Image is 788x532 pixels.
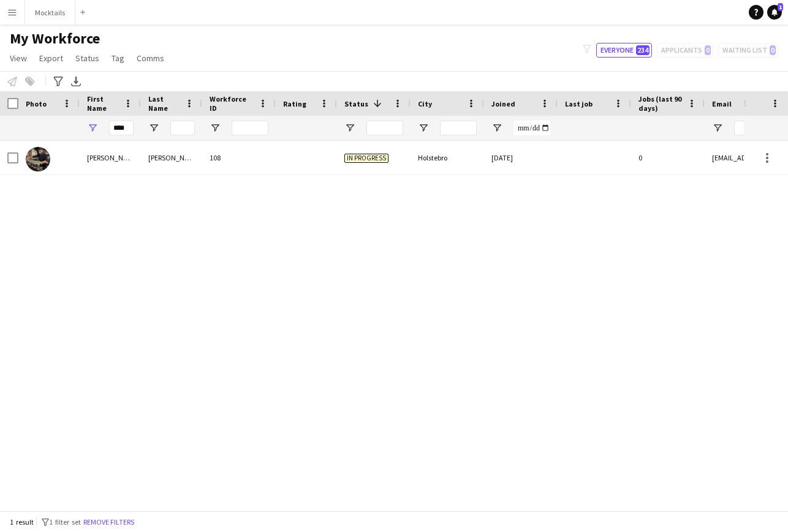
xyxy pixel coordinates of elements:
[25,1,75,24] button: Mocktails
[210,94,254,113] span: Workforce ID
[366,121,403,135] input: Status Filter Input
[81,515,137,529] button: Remove filters
[107,50,129,66] a: Tag
[778,3,783,11] span: 1
[636,45,650,55] span: 234
[26,147,50,171] img: Tristan Dybdal
[344,99,368,108] span: Status
[712,99,732,108] span: Email
[148,122,159,133] button: Open Filter Menu
[712,122,723,133] button: Open Filter Menu
[210,122,221,133] button: Open Filter Menu
[232,121,268,135] input: Workforce ID Filter Input
[80,141,141,174] div: [PERSON_NAME]
[87,94,119,113] span: First Name
[565,99,593,108] span: Last job
[5,50,32,66] a: View
[39,53,63,64] span: Export
[631,141,705,174] div: 0
[283,99,306,108] span: Rating
[51,74,66,89] app-action-btn: Advanced filters
[440,121,477,135] input: City Filter Input
[26,99,47,108] span: Photo
[148,94,180,113] span: Last Name
[49,517,81,526] span: 1 filter set
[132,50,169,66] a: Comms
[491,99,515,108] span: Joined
[141,141,202,174] div: [PERSON_NAME]
[767,5,782,20] a: 1
[484,141,558,174] div: [DATE]
[109,121,134,135] input: First Name Filter Input
[10,29,100,48] span: My Workforce
[34,50,68,66] a: Export
[202,141,276,174] div: 108
[344,154,388,163] span: In progress
[170,121,195,135] input: Last Name Filter Input
[69,74,83,89] app-action-btn: Export XLSX
[137,53,164,64] span: Comms
[418,99,432,108] span: City
[87,122,98,133] button: Open Filter Menu
[513,121,550,135] input: Joined Filter Input
[344,122,355,133] button: Open Filter Menu
[491,122,502,133] button: Open Filter Menu
[10,53,27,64] span: View
[112,53,124,64] span: Tag
[70,50,104,66] a: Status
[638,94,683,113] span: Jobs (last 90 days)
[596,43,652,58] button: Everyone234
[75,53,99,64] span: Status
[418,122,429,133] button: Open Filter Menu
[411,141,484,174] div: Holstebro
